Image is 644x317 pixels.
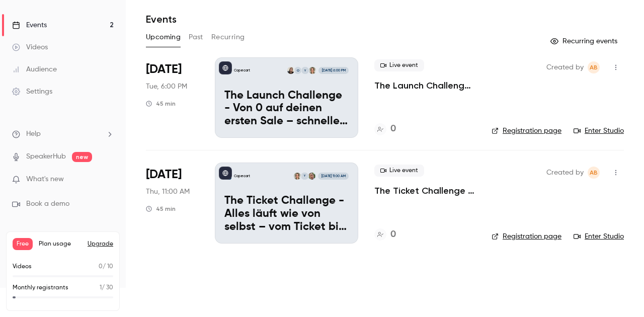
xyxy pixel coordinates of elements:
span: Created by [546,61,584,73]
img: Anne Bertsch [309,67,316,74]
div: 45 min [146,100,176,108]
a: The Launch Challenge - Von 0 auf deinen ersten Sale – schneller als gedacht [374,80,475,92]
p: The Launch Challenge - Von 0 auf deinen ersten Sale – schneller als gedacht [224,90,349,128]
h1: Events [146,13,177,25]
div: 45 min [146,205,176,213]
span: AB [590,167,598,179]
span: [DATE] [146,167,182,183]
div: Y [301,66,309,74]
p: / 10 [99,262,113,271]
a: Enter Studio [574,231,624,242]
a: Registration page [492,126,561,136]
li: help-dropdown-opener [12,129,114,139]
img: Markus Reichstein [308,173,315,180]
h4: 0 [390,228,396,242]
div: Audience [12,64,57,74]
p: The Ticket Challenge - Alles läuft wie von selbst – vom Ticket bis zum Check-in [224,195,349,233]
div: Events [12,20,47,30]
button: Recurring [211,29,245,45]
span: 0 [99,264,103,270]
span: [DATE] 6:00 PM [318,67,348,74]
a: The Ticket Challenge - Alles läuft wie von selbst – vom Ticket bis zum Check-in [374,185,475,197]
div: Oct 9 Thu, 11:00 AM (Europe/Rome) [146,163,199,243]
h4: 0 [390,122,396,136]
div: Videos [12,42,48,52]
span: Anne Bertsch [588,167,600,179]
p: Monthly registrants [13,283,68,292]
button: Recurring events [546,33,624,49]
span: What's new [26,174,64,185]
span: Live event [374,165,424,177]
span: [DATE] [146,61,182,77]
p: / 30 [100,283,113,292]
span: Plan usage [39,240,82,248]
span: Book a demo [26,199,69,209]
span: [DATE] 11:00 AM [318,173,348,180]
span: 1 [100,285,102,291]
img: Anne Bertsch [294,173,301,180]
button: Past [189,29,203,45]
button: Upcoming [146,29,181,45]
span: Created by [546,167,584,179]
img: Emilia Wagner [287,67,294,74]
button: Upgrade [88,240,113,248]
a: The Launch Challenge - Von 0 auf deinen ersten Sale – schneller als gedachtCopecartAnne BertschYO... [215,57,358,138]
a: 0 [374,122,396,136]
span: Anne Bertsch [588,61,600,73]
span: AB [590,61,598,73]
a: 0 [374,228,396,242]
a: The Ticket Challenge - Alles läuft wie von selbst – vom Ticket bis zum Check-inCopecartMarkus Rei... [215,163,358,243]
span: new [72,152,92,162]
a: Enter Studio [574,126,624,136]
span: Tue, 6:00 PM [146,82,187,92]
div: Settings [12,87,52,97]
a: SpeakerHub [26,151,66,162]
p: Copecart [234,68,250,73]
a: Registration page [492,231,561,242]
div: Y [300,172,308,180]
span: Free [13,238,33,250]
p: Copecart [234,174,250,179]
p: Videos [13,262,32,271]
div: O [294,66,302,74]
span: Live event [374,59,424,71]
span: Thu, 11:00 AM [146,187,190,197]
span: Help [26,129,41,139]
div: Sep 30 Tue, 6:00 PM (Europe/Rome) [146,57,199,138]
